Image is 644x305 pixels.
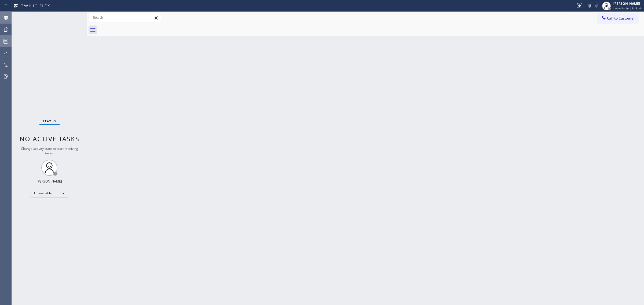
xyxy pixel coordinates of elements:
div: [PERSON_NAME] [37,179,62,184]
input: Search [89,13,161,22]
button: Mute [593,2,601,10]
span: Change activity state to start receiving tasks. [21,146,78,155]
span: Unavailable | 3h 3min [613,6,642,10]
div: [PERSON_NAME] [613,1,642,6]
div: Unavailable [31,189,68,198]
span: Call to Customer [607,16,635,21]
span: Status [43,119,56,123]
button: Call to Customer [598,13,639,23]
span: No active tasks [20,134,79,143]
